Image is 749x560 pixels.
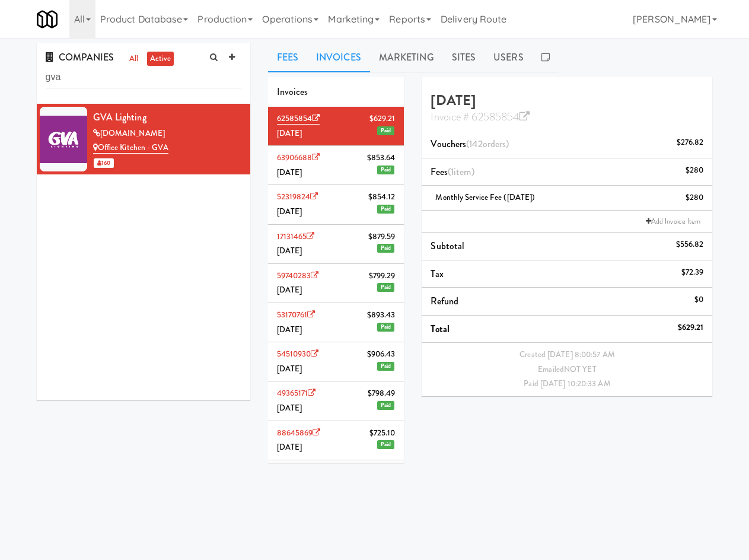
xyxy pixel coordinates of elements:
span: $725.10 [369,426,396,441]
span: Paid [377,440,394,449]
span: $799.29 [369,269,396,284]
li: 35397770$907.42[DATE]Paid [268,460,404,499]
img: Micromart [37,9,58,30]
span: $629.21 [369,112,396,126]
div: GVA Lighting [93,109,241,126]
span: $906.43 [367,347,396,362]
span: Refund [431,294,458,308]
input: Search company [46,66,241,88]
span: [DATE] [277,206,302,217]
span: Paid [377,205,394,214]
span: Paid [377,126,394,135]
li: 49365171$798.49[DATE]Paid [268,381,404,421]
span: $798.49 [368,386,396,401]
span: Paid [377,362,394,371]
span: [DATE] [277,402,302,413]
a: Invoices [307,43,370,72]
span: Total [431,322,450,336]
ng-pluralize: orders [483,137,506,151]
span: [DATE] [277,284,302,295]
li: 59740283$799.29[DATE]Paid [268,264,404,303]
span: 160 [94,158,114,168]
span: $879.59 [368,230,396,244]
div: $0 [694,292,703,307]
span: [DATE] [277,167,302,178]
ng-pluralize: item [454,165,471,179]
span: NOT YET [564,364,597,375]
a: 53170761 [277,309,315,320]
span: $853.64 [367,151,396,166]
a: 49365171 [277,387,316,399]
li: 17131465$879.59[DATE]Paid [268,225,404,264]
a: all [126,52,141,66]
span: [DATE] [277,363,302,374]
a: Users [485,43,533,72]
span: COMPANIES [46,50,114,64]
span: Paid [377,401,394,410]
a: 17131465 [277,231,315,242]
a: Office Kitchen - GVA [93,142,168,154]
div: $280 [686,163,703,178]
div: [DOMAIN_NAME] [93,126,241,141]
a: 63906688 [277,152,320,163]
a: active [147,52,174,66]
div: $556.82 [676,237,704,252]
a: Add Invoice Item [643,215,704,227]
a: Invoice # 62585854 [431,109,530,125]
span: [DATE] [277,245,302,256]
div: $72.39 [681,265,704,280]
div: $629.21 [678,320,704,335]
span: Invoices [277,85,308,98]
span: Paid [377,283,394,292]
div: $280 [686,190,703,205]
span: Paid [377,244,394,253]
a: 59740283 [277,270,319,281]
span: [DATE] [277,324,302,335]
li: 62585854$629.21[DATE]Paid [268,107,404,146]
span: Paid [377,166,394,174]
div: $276.82 [677,135,704,150]
span: Vouchers [431,137,509,151]
a: Sites [443,43,485,72]
span: [DATE] [277,441,302,453]
h4: [DATE] [431,93,703,124]
span: Monthly Service Fee ([DATE]) [435,192,535,203]
div: Emailed [431,362,703,377]
li: 52319824$854.12[DATE]Paid [268,185,404,224]
span: (142 ) [466,137,509,151]
span: (1 ) [448,165,474,179]
li: Monthly Service Fee ([DATE])$280 [422,186,712,211]
div: Created [DATE] 8:00:57 AM [431,348,703,362]
a: 52319824 [277,191,318,202]
span: Subtotal [431,239,464,253]
li: 54510930$906.43[DATE]Paid [268,342,404,381]
span: $893.43 [367,308,396,323]
li: 53170761$893.43[DATE]Paid [268,303,404,342]
div: Paid [DATE] 10:20:33 AM [431,377,703,392]
a: Marketing [370,43,443,72]
span: Fees [431,165,474,179]
span: [DATE] [277,128,302,139]
a: 88645869 [277,427,321,438]
li: GVA Lighting[DOMAIN_NAME]Office Kitchen - GVA 160 [37,104,250,174]
li: 63906688$853.64[DATE]Paid [268,146,404,185]
li: 88645869$725.10[DATE]Paid [268,421,404,460]
span: Paid [377,323,394,332]
a: 54510930 [277,348,319,359]
a: 62585854 [277,113,320,125]
span: $854.12 [368,190,396,205]
a: Fees [268,43,307,72]
span: Tax [431,267,443,281]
